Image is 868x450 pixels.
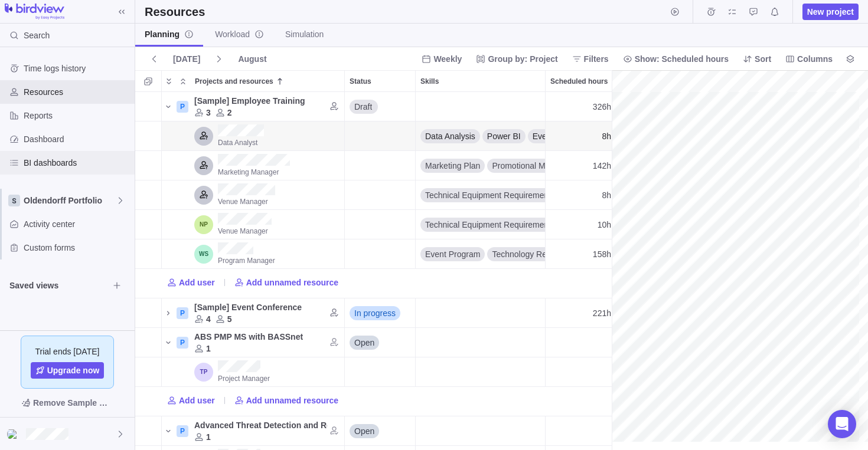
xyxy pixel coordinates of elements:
span: Technical Equipment Requirements [425,189,555,201]
span: Start timer [667,4,683,20]
div: 3 [206,107,211,119]
span: Add user [167,395,215,406]
div: Scheduled hours [546,298,616,328]
div: 326h [546,92,616,121]
div: Projects and resources [162,121,345,151]
span: Notifications [766,4,783,20]
span: Time logs [703,4,719,20]
span: Filters [567,51,614,67]
div: Projects and resources [162,357,345,387]
span: Data Analysis [425,130,475,142]
div: Scheduled hours [546,121,616,151]
div: [Sample] Event Conference [194,301,327,313]
div: Projects and resources [162,239,345,269]
span: Add unnamed resources to find the best match to replace them [326,334,342,350]
span: Dashboard [24,133,130,145]
span: Expand [162,73,176,90]
div: Projects and resources [190,71,344,91]
span: Promotional Materials [492,160,572,172]
span: Weekly [417,51,466,67]
span: Add unnamed resource [246,277,338,288]
span: Time logs history [24,63,130,74]
span: Technical Equipment Requirements [425,219,555,231]
span: Remove Sample Data [33,396,113,410]
span: Reports [24,110,130,121]
a: My assignments [724,9,740,18]
div: Scheduled hours [546,357,616,387]
img: logo [5,4,64,20]
div: Add New [135,269,687,298]
span: New project [807,6,854,18]
div: Will Salah [194,245,213,264]
span: Workload [215,28,264,40]
div: Scheduled hours [546,416,616,446]
div: 10h [546,210,616,239]
div: ABS PMP MS with BASSnet [194,331,327,343]
div: 4 [206,313,211,325]
a: Upgrade now [31,362,105,379]
div: 8h [546,180,616,209]
span: 326h [593,101,611,113]
div: Status [345,71,415,91]
span: Event Program [425,248,480,260]
a: Notifications [766,9,783,18]
div: Status [345,239,416,269]
div: Advanced Threat Detection and Response with Microsoft Sentinel [194,419,327,431]
span: Selection mode [140,73,156,90]
div: Projects and resources [162,210,345,239]
div: 1 [206,431,211,443]
span: Add user [179,395,215,406]
div: Scheduled hours [546,180,616,210]
div: Status [345,416,416,446]
div: Natalie Prague [194,215,213,234]
span: 10h [598,219,611,231]
svg: info-description [184,29,194,39]
span: Add user [179,277,215,288]
div: Venue Manager [194,186,213,205]
span: Weekly [433,53,462,65]
div: P [177,337,188,349]
a: Marketing Manager [218,166,279,178]
span: Columns [781,51,837,67]
div: Projects and resources [162,328,345,357]
span: Add unnamed resource [246,395,338,406]
span: Open [354,425,374,437]
span: Add user [167,277,215,288]
a: Time logs [703,9,719,18]
h2: Resources [145,4,205,20]
span: Simulation [285,28,324,40]
div: Scheduled hours [546,92,616,121]
span: Search [24,29,50,41]
span: 221h [593,307,611,319]
div: Tom Plagge [194,363,213,382]
div: 2 [227,107,232,119]
span: 8h [602,130,611,142]
div: P [177,307,188,319]
div: Scheduled hours [546,328,616,357]
span: Project Manager [218,375,270,383]
div: Status [345,121,416,151]
div: grid [135,92,621,450]
div: Marketing Manager [194,156,213,175]
div: Status [345,92,416,121]
span: Venue Manager [218,198,268,206]
span: Group by: Project [488,53,557,65]
div: Projects and resources [162,416,345,446]
img: Show [7,429,21,439]
div: 221h [546,298,616,327]
div: Skills [416,180,546,210]
span: Resources [24,86,130,98]
div: 5 [227,313,232,325]
div: Data Analyst [194,127,213,146]
span: Approval requests [745,4,762,20]
span: Upgrade now [47,364,100,376]
div: Skills [416,239,546,269]
svg: info-description [254,29,264,39]
div: Scheduled hours [546,210,616,239]
div: Projects and resources [162,298,345,328]
span: Venue Manager [218,227,268,235]
div: Skills [416,151,546,180]
span: Power BI [487,130,521,142]
div: Add New [135,387,687,416]
div: Skills [416,416,546,446]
